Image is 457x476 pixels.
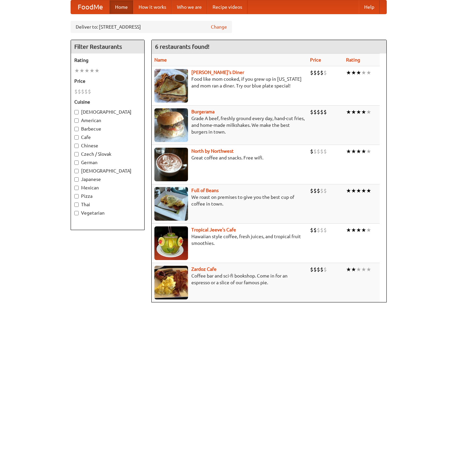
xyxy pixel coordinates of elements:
[154,76,305,89] p: Food like mom cooked, if you grew up in [US_STATE] and mom ran a diner. Try our blue plate special!
[356,108,361,116] li: ★
[351,69,356,76] li: ★
[366,108,371,116] li: ★
[366,226,371,234] li: ★
[351,226,356,234] li: ★
[320,187,323,194] li: $
[191,148,234,154] b: North by Northwest
[88,88,91,95] li: $
[191,188,219,193] b: Full of Beans
[310,266,313,273] li: $
[317,226,320,234] li: $
[94,67,100,74] li: ★
[310,226,313,234] li: $
[366,266,371,273] li: ★
[71,40,144,53] h4: Filter Restaurants
[359,0,380,14] a: Help
[74,127,79,131] input: Barbecue
[74,193,141,199] label: Pizza
[154,57,167,63] a: Name
[351,108,356,116] li: ★
[356,226,361,234] li: ★
[74,110,79,114] input: [DEMOGRAPHIC_DATA]
[310,148,313,155] li: $
[74,176,141,183] label: Japanese
[74,125,141,132] label: Barbecue
[110,0,133,14] a: Home
[310,69,313,76] li: $
[366,187,371,194] li: ★
[154,148,188,181] img: north.jpg
[356,69,361,76] li: ★
[74,117,141,124] label: American
[323,108,327,116] li: $
[313,266,317,273] li: $
[74,152,79,156] input: Czech / Slovak
[317,187,320,194] li: $
[211,24,227,30] a: Change
[154,115,305,135] p: Grade A beef, freshly ground every day, hand-cut fries, and home-made milkshakes. We make the bes...
[74,210,141,216] label: Vegetarian
[74,57,141,64] h5: Rating
[74,184,141,191] label: Mexican
[313,108,317,116] li: $
[313,226,317,234] li: $
[71,0,110,14] a: FoodMe
[323,69,327,76] li: $
[346,108,351,116] li: ★
[346,57,360,63] a: Rating
[346,69,351,76] li: ★
[81,88,84,95] li: $
[74,168,141,174] label: [DEMOGRAPHIC_DATA]
[313,69,317,76] li: $
[74,134,141,141] label: Cafe
[154,154,305,161] p: Great coffee and snacks. Free wifi.
[313,148,317,155] li: $
[310,108,313,116] li: $
[74,177,79,182] input: Japanese
[71,21,232,33] div: Deliver to: [STREET_ADDRESS]
[320,266,323,273] li: $
[74,67,79,74] li: ★
[361,148,366,155] li: ★
[191,70,244,75] a: [PERSON_NAME]'s Diner
[346,226,351,234] li: ★
[154,272,305,286] p: Coffee bar and sci-fi bookshop. Come in for an espresso or a slice of our famous pie.
[361,187,366,194] li: ★
[361,226,366,234] li: ★
[207,0,247,14] a: Recipe videos
[74,135,79,140] input: Cafe
[323,148,327,155] li: $
[155,43,210,50] ng-pluralize: 6 restaurants found!
[191,109,215,114] a: Burgerama
[74,88,78,95] li: $
[74,203,79,207] input: Thai
[154,233,305,247] p: Hawaiian style coffee, fresh juices, and tropical fruit smoothies.
[133,0,172,14] a: How it works
[356,148,361,155] li: ★
[154,187,188,221] img: beans.jpg
[346,148,351,155] li: ★
[317,108,320,116] li: $
[320,148,323,155] li: $
[317,266,320,273] li: $
[323,226,327,234] li: $
[74,186,79,190] input: Mexican
[346,187,351,194] li: ★
[84,67,89,74] li: ★
[320,226,323,234] li: $
[356,187,361,194] li: ★
[74,194,79,198] input: Pizza
[310,57,321,63] a: Price
[323,187,327,194] li: $
[74,151,141,157] label: Czech / Slovak
[74,201,141,208] label: Thai
[323,266,327,273] li: $
[191,227,236,232] a: Tropical Jeeve's Cafe
[172,0,207,14] a: Who we are
[154,194,305,207] p: We roast on premises to give you the best cup of coffee in town.
[191,266,217,272] a: Zardoz Cafe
